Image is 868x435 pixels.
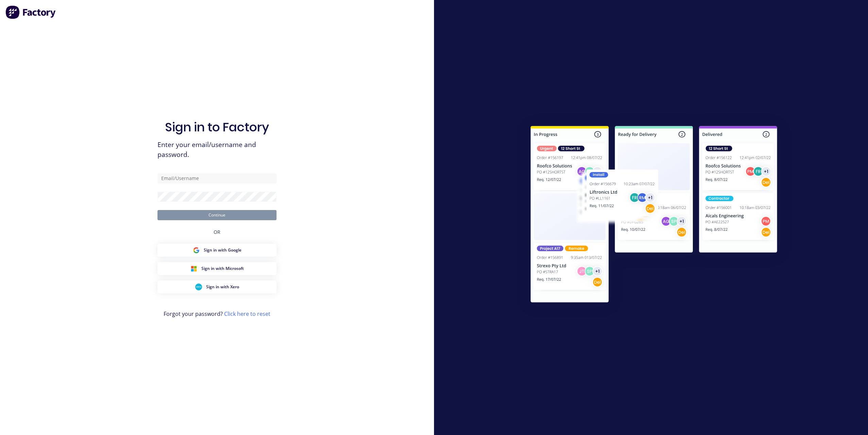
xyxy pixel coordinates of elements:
a: Click here to reset [224,310,270,318]
span: Sign in with Xero [206,284,239,290]
img: Sign in [516,112,792,319]
img: Xero Sign in [195,284,202,290]
input: Email/Username [157,173,277,183]
span: Enter your email/username and password. [157,140,277,160]
span: Sign in with Microsoft [201,265,244,272]
span: Sign in with Google [204,247,241,253]
button: Microsoft Sign inSign in with Microsoft [157,262,277,275]
button: Continue [157,210,277,220]
img: Google Sign in [193,247,200,254]
img: Factory [5,5,56,19]
div: OR [214,220,220,244]
button: Xero Sign inSign in with Xero [157,280,277,293]
img: Microsoft Sign in [190,265,197,272]
button: Google Sign inSign in with Google [157,244,277,257]
span: Forgot your password? [164,310,270,318]
h1: Sign in to Factory [165,120,269,134]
